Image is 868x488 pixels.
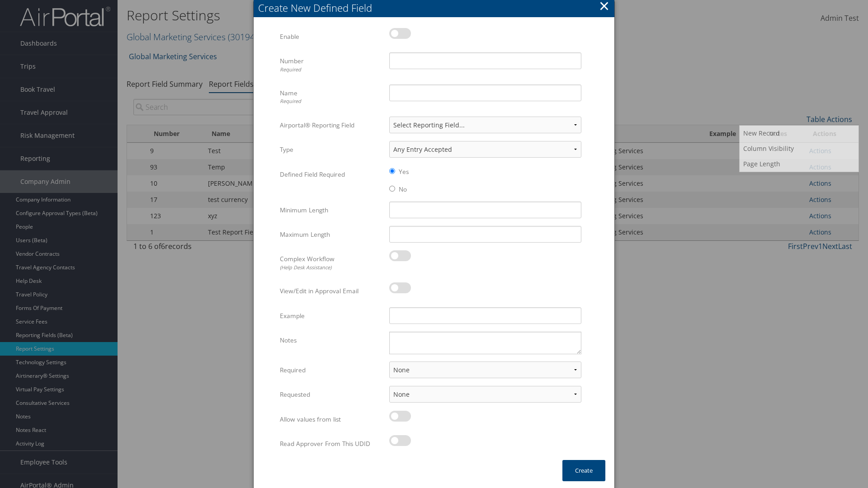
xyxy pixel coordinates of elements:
[280,361,382,379] label: Required
[399,185,407,194] label: No
[280,226,382,243] label: Maximum Length
[562,460,605,481] button: Create
[280,66,382,74] div: Required
[280,250,382,275] label: Complex Workflow
[280,166,382,183] label: Defined Field Required
[280,141,382,158] label: Type
[280,264,382,272] div: (Help Desk Assistance)
[280,386,382,403] label: Requested
[280,84,382,109] label: Name
[258,1,614,15] div: Create New Defined Field
[280,117,382,134] label: Airportal® Reporting Field
[740,156,859,172] a: Page Length
[280,282,382,300] label: View/Edit in Approval Email
[280,411,382,428] label: Allow values from list
[280,52,382,77] label: Number
[280,28,382,45] label: Enable
[740,141,859,156] a: Column Visibility
[280,332,382,349] label: Notes
[280,435,382,452] label: Read Approver From This UDID
[280,98,382,105] div: Required
[740,126,859,141] a: New Record
[280,307,382,324] label: Example
[280,202,382,219] label: Minimum Length
[399,167,409,176] label: Yes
